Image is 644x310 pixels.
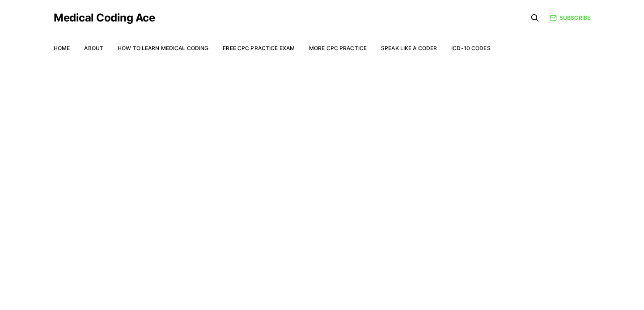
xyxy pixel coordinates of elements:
[550,14,590,22] a: Subscribe
[223,45,295,51] a: Free CPC Practice Exam
[309,45,367,51] a: More CPC Practice
[118,45,208,51] a: How to Learn Medical Coding
[451,45,490,51] a: ICD-10 Codes
[381,45,437,51] a: Speak Like a Coder
[54,45,70,51] a: Home
[84,45,103,51] a: About
[54,13,155,23] a: Medical Coding Ace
